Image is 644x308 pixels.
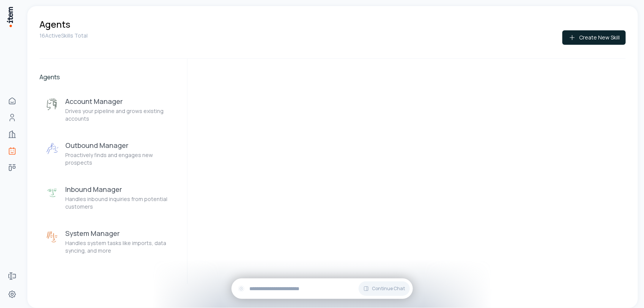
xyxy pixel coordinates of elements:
div: Continue Chat [231,278,413,299]
a: Settings [5,287,20,302]
a: Agents [5,143,20,159]
p: Handles inbound inquiries from potential customers [65,195,176,211]
p: Proactively finds and engages new prospects [65,151,176,167]
button: Create New Skill [562,30,626,45]
h3: Account Manager [65,97,176,106]
button: Continue Chat [359,281,410,296]
h3: Inbound Manager [65,185,176,194]
h2: Agents [39,72,183,82]
h3: Outbound Manager [65,141,176,150]
a: Companies [5,127,20,142]
p: Handles system tasks like imports, data syncing, and more [65,239,176,255]
p: Drives your pipeline and grows existing accounts [65,107,176,123]
p: 16 Active Skills Total [39,32,88,39]
a: Contacts [5,110,20,125]
button: Inbound ManagerInbound ManagerHandles inbound inquiries from potential customers [39,179,183,217]
h1: Agents [39,18,70,30]
img: Inbound Manager [46,186,59,200]
a: Home [5,93,20,108]
span: Continue Chat [372,286,405,292]
button: Outbound ManagerOutbound ManagerProactively finds and engages new prospects [39,135,183,173]
button: System ManagerSystem ManagerHandles system tasks like imports, data syncing, and more [39,223,183,261]
img: Outbound Manager [46,142,59,156]
a: Forms [5,269,20,284]
img: Account Manager [46,98,59,112]
img: System Manager [46,230,59,244]
a: deals [5,160,20,175]
h3: System Manager [65,229,176,238]
img: Item Brain Logo [6,6,14,28]
button: Account ManagerAccount ManagerDrives your pipeline and grows existing accounts [39,91,183,129]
